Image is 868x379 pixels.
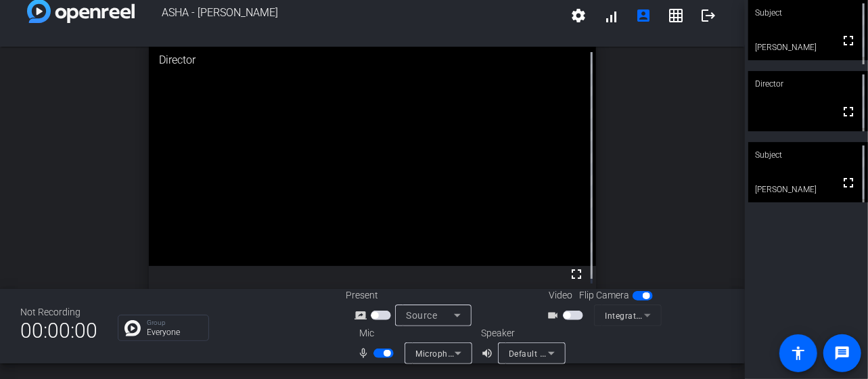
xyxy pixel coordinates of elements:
[568,266,585,282] mat-icon: fullscreen
[147,328,202,336] p: Everyone
[790,345,806,361] mat-icon: accessibility
[840,32,856,49] mat-icon: fullscreen
[547,307,563,324] mat-icon: videocam_outline
[834,345,850,361] mat-icon: message
[346,288,481,303] div: Present
[549,288,572,303] span: Video
[668,7,684,24] mat-icon: grid_on
[357,345,373,361] mat-icon: mic_none
[346,326,481,340] div: Mic
[509,348,735,359] span: Default - Speakers (2- Logitech USB Headset) (046d:0a8f)
[748,71,868,97] div: Director
[700,7,716,24] mat-icon: logout
[570,7,587,24] mat-icon: settings
[406,310,437,321] span: Source
[124,320,141,336] img: Chat Icon
[147,319,202,326] p: Group
[840,104,856,120] mat-icon: fullscreen
[481,326,562,340] div: Speaker
[635,7,652,24] mat-icon: account_box
[20,305,97,319] div: Not Recording
[415,348,560,359] span: Microphone Array (Realtek(R) Audio)
[840,175,856,191] mat-icon: fullscreen
[355,307,371,324] mat-icon: screen_share_outline
[149,42,596,79] div: Director
[481,345,497,361] mat-icon: volume_up
[20,314,97,347] span: 00:00:00
[579,288,629,303] span: Flip Camera
[748,142,868,168] div: Subject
